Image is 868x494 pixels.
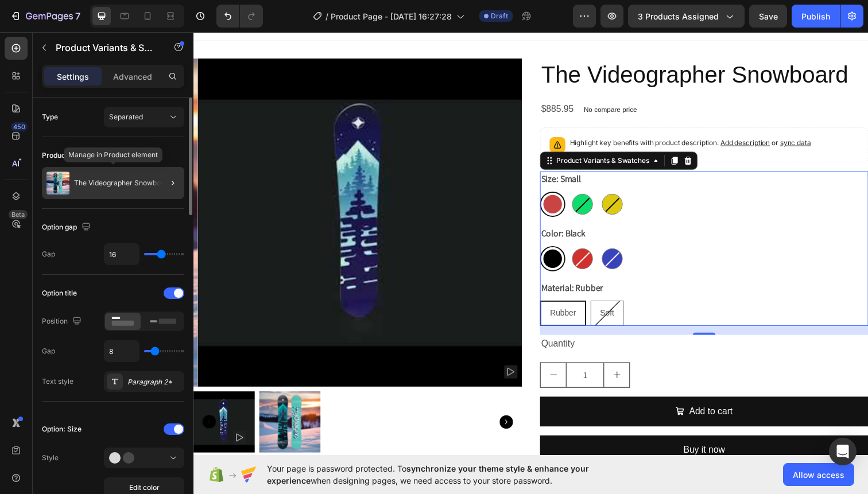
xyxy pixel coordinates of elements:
[354,413,689,443] button: Buy it now
[46,172,69,195] img: product feature img
[380,339,419,363] input: quantity
[354,28,689,61] h2: The Videographer Snowboard
[104,244,139,264] input: Auto
[75,9,80,23] p: 7
[42,424,82,434] div: Option: Size
[267,464,589,485] span: synchronize your theme style & enhance your experience
[129,483,160,493] span: Edit color
[398,76,453,83] p: No compare price
[5,5,86,28] button: 7
[354,199,401,215] legend: Color: Black
[491,11,508,21] span: Draft
[42,453,59,463] div: Style
[42,346,55,356] div: Gap
[42,112,58,122] div: Type
[42,376,73,387] div: Text style
[829,438,857,465] div: Open Intercom Messenger
[364,283,390,292] span: Rubber
[57,71,89,83] p: Settings
[354,310,689,329] div: Quantity
[331,10,452,22] span: Product Page - [DATE] 16:27:28
[113,71,152,83] p: Advanced
[801,10,830,22] div: Publish
[312,392,326,406] button: Carousel Next Arrow
[67,368,130,430] img: The top and bottom view of a snowboard. The top has view is turquoise and black with graphics of ...
[749,5,787,28] button: Save
[759,11,778,21] span: Save
[792,5,840,28] button: Publish
[588,109,630,118] span: or
[42,220,93,235] div: Option gap
[56,41,153,55] p: Product Variants & Swatches
[104,341,139,361] input: Auto
[127,377,181,387] div: Paragraph 2*
[599,109,630,118] span: sync data
[354,143,397,159] legend: Size: Small
[9,210,28,219] div: Beta
[42,314,84,329] div: Position
[354,373,689,403] button: Add to cart
[419,339,445,363] button: increment
[638,10,719,22] span: 3 products assigned
[368,127,467,137] div: Product Variants & Swatches
[628,5,745,28] button: 3 products assigned
[267,462,634,487] span: Your page is password protected. To when designing pages, we need access to your store password.
[11,122,28,131] div: 450
[500,419,542,436] div: Buy it now
[538,109,588,118] span: Add description
[104,107,184,127] button: Separated
[354,254,419,270] legend: Material: Rubber
[109,112,143,121] span: Separated
[354,70,389,89] div: $885.95
[506,380,550,396] div: Add to cart
[415,283,429,292] span: Soft
[74,179,172,187] p: The Videographer Snowboard
[325,10,328,22] span: /
[783,463,854,486] button: Allow access
[384,108,630,119] p: Highlight key benefits with product description.
[42,249,55,259] div: Gap
[216,5,263,28] div: Undo/Redo
[354,339,380,363] button: decrement
[42,150,92,161] div: Product source
[193,32,868,455] iframe: Design area
[42,288,77,298] div: Option title
[793,469,844,481] span: Allow access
